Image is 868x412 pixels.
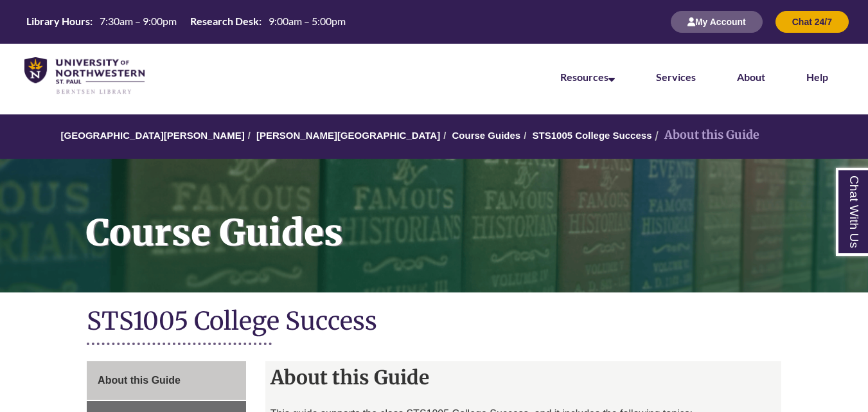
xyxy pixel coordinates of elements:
a: [PERSON_NAME][GEOGRAPHIC_DATA] [256,130,440,141]
a: My Account [671,16,763,27]
img: UNWSP Library Logo [24,57,145,95]
a: STS1005 College Success [533,130,652,141]
a: About [737,71,765,83]
button: Chat 24/7 [775,11,849,33]
a: [GEOGRAPHIC_DATA][PERSON_NAME] [61,130,245,141]
a: About this Guide [87,361,246,400]
li: About this Guide [651,126,759,145]
th: Research Desk: [185,14,263,28]
a: Chat 24/7 [775,16,849,27]
table: Hours Today [21,14,351,28]
h1: STS1005 College Success [87,305,781,339]
a: Help [806,71,828,83]
span: 7:30am – 9:00pm [100,15,177,27]
h1: Course Guides [72,159,868,276]
a: Hours Today [21,14,351,30]
a: Course Guides [452,130,521,141]
a: Resources [560,71,615,83]
a: Services [656,71,696,83]
span: 9:00am – 5:00pm [269,15,346,27]
span: About this Guide [98,375,181,386]
h2: About this Guide [265,361,781,393]
button: My Account [671,11,763,33]
th: Library Hours: [21,14,94,28]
